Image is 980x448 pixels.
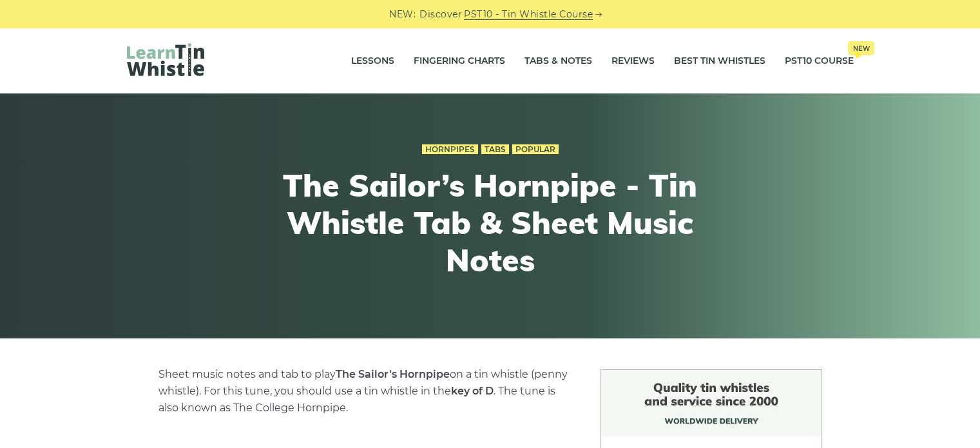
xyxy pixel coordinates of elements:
a: Lessons [351,45,394,77]
strong: key of D [451,385,494,397]
p: Sheet music notes and tab to play on a tin whistle (penny whistle). For this tune, you should use... [159,366,570,416]
a: Best Tin Whistles [674,45,765,77]
a: Hornpipes [422,144,478,155]
span: New [848,41,874,55]
a: PST10 CourseNew [785,45,854,77]
h1: The Sailor’s Hornpipe - Tin Whistle Tab & Sheet Music Notes [253,167,727,278]
strong: The Sailor’s Hornpipe [336,368,450,380]
a: Popular [512,144,559,155]
img: LearnTinWhistle.com [127,43,204,76]
a: Tabs & Notes [524,45,592,77]
a: Tabs [481,144,509,155]
a: Reviews [611,45,655,77]
a: Fingering Charts [414,45,505,77]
